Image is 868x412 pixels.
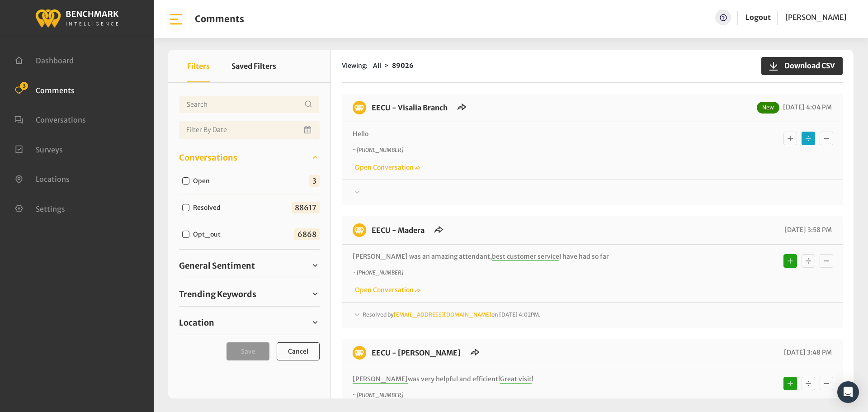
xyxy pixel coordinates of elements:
a: Conversations [14,114,86,123]
p: Hello [353,129,712,139]
a: Location [179,316,320,329]
span: [PERSON_NAME] [353,375,408,384]
span: 88617 [292,202,320,213]
a: Dashboard [14,55,74,64]
div: Basic example [781,374,835,393]
label: Resolved [190,203,228,213]
a: EECU - Visalia Branch [372,103,448,112]
img: bar [168,11,184,27]
span: 3 [20,82,28,90]
a: Trending Keywords [179,287,320,301]
a: EECU - Madera [372,226,425,235]
span: Great visit [500,375,532,384]
input: Open [182,177,189,185]
a: Settings [14,204,65,213]
div: Basic example [781,252,835,270]
label: Opt_out [190,230,228,239]
h6: EECU - Madera [366,223,430,237]
span: Conversations [36,115,86,124]
img: benchmark [35,7,119,29]
span: Surveys [36,145,63,154]
a: General Sentiment [179,259,320,272]
button: Download CSV [761,57,843,75]
label: Open [190,176,217,186]
span: best customer service [492,252,559,261]
span: Comments [36,85,75,95]
strong: 89026 [392,62,414,70]
a: Locations [14,174,70,183]
h1: Comments [195,14,244,24]
a: Logout [745,13,771,22]
span: Viewing: [342,61,368,71]
h6: EECU - Demaree Branch [366,346,466,360]
span: Dashboard [36,56,74,65]
a: EECU - [PERSON_NAME] [372,348,461,357]
a: Open Conversation [353,163,420,171]
span: 6868 [294,228,320,240]
p: [PERSON_NAME] was an amazing attendant, I have had so far [353,252,712,261]
span: [PERSON_NAME] [785,13,846,22]
span: Location [179,317,214,329]
img: benchmark [353,223,366,237]
button: Saved Filters [231,50,276,82]
a: Logout [745,9,771,25]
span: [DATE] 3:58 PM [782,226,832,234]
a: Conversations [179,151,320,164]
a: Comments 3 [14,85,75,94]
i: ~ [PHONE_NUMBER] [353,147,403,153]
div: Open Intercom Messenger [837,381,859,403]
i: ~ [PHONE_NUMBER] [353,392,403,398]
span: [DATE] 4:04 PM [781,103,832,111]
input: Resolved [182,204,189,211]
span: Conversations [179,152,237,164]
a: [PERSON_NAME] [785,9,846,25]
span: 3 [309,175,320,187]
a: Open Conversation [353,286,420,294]
span: General Sentiment [179,260,255,272]
input: Username [179,95,320,114]
span: [DATE] 3:48 PM [782,348,832,356]
span: Resolved by on [DATE] 4:02PM. [363,311,541,318]
img: benchmark [353,346,366,360]
img: benchmark [353,101,366,114]
span: All [373,62,381,70]
span: New [757,102,779,114]
input: Date range input field [179,121,320,139]
i: ~ [PHONE_NUMBER] [353,269,403,276]
span: Download CSV [779,60,835,71]
h6: EECU - Visalia Branch [366,101,453,114]
div: Resolved by[EMAIL_ADDRESS][DOMAIN_NAME]on [DATE] 4:02PM. [353,310,832,321]
span: Locations [36,175,70,184]
a: [EMAIL_ADDRESS][DOMAIN_NAME] [394,311,491,318]
button: Cancel [277,342,320,360]
button: Open Calendar [302,121,314,139]
a: Surveys [14,144,63,153]
span: Trending Keywords [179,288,256,300]
input: Opt_out [182,231,189,238]
span: Settings [36,204,65,213]
p: was very helpful and efficient! ! [353,374,712,384]
div: Basic example [781,129,835,147]
button: Filters [187,50,210,82]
